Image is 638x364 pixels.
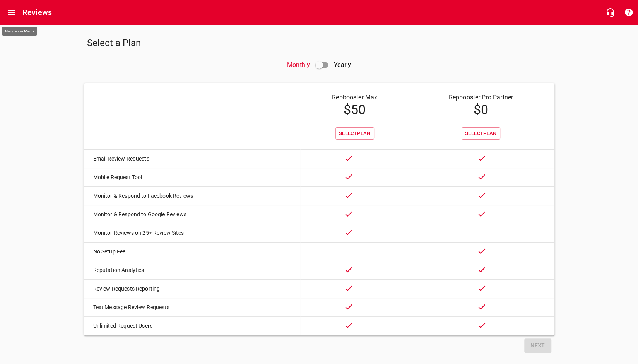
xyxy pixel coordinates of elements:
[93,303,279,311] p: Text Message Review Requests
[308,102,401,118] h4: $ 50
[335,127,374,140] button: SelectPlan
[465,129,497,138] span: Select Plan
[93,210,279,219] p: Monitor & Respond to Google Reviews
[287,56,310,74] p: Monthly
[334,56,351,74] p: Yearly
[87,37,316,50] h5: Select a Plan
[93,192,279,200] p: Monitor & Respond to Facebook Reviews
[417,93,545,102] p: Repbooster Pro Partner
[93,322,279,330] p: Unlimited Request Users
[93,285,279,293] p: Review Requests Reporting
[308,93,401,102] p: Repbooster Max
[417,102,545,118] h4: $ 0
[93,229,279,237] p: Monitor Reviews on 25+ Review Sites
[2,3,21,22] button: Open drawer
[22,6,52,19] h6: Reviews
[93,173,279,181] p: Mobile Request Tool
[619,3,638,22] button: Support Portal
[93,248,279,256] p: No Setup Fee
[601,3,619,22] button: Live Chat
[339,129,371,138] span: Select Plan
[93,155,279,163] p: Email Review Requests
[462,127,500,140] button: SelectPlan
[93,266,279,274] p: Reputation Analytics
